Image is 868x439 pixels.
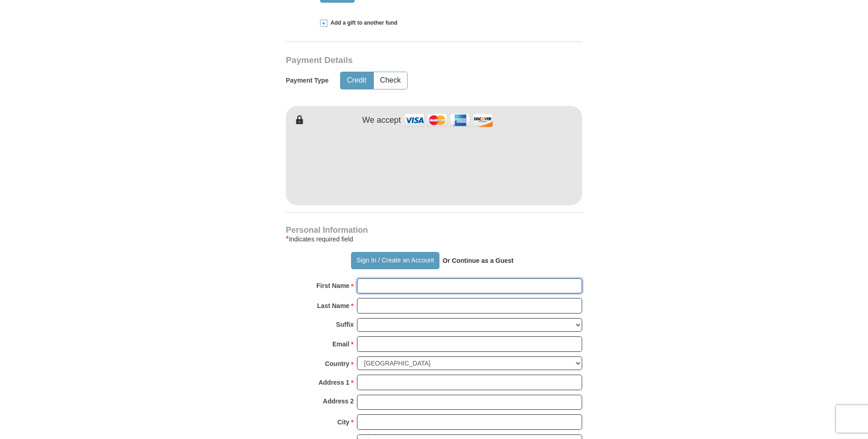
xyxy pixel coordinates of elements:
strong: Address 2 [323,395,354,408]
div: Indicates required field [286,234,582,245]
strong: Or Continue as a Guest [443,257,514,264]
button: Check [374,72,407,89]
span: Add a gift to another fund [327,19,398,27]
strong: Country [325,357,350,370]
strong: City [337,416,349,429]
strong: First Name [316,279,349,292]
button: Sign In / Create an Account [351,252,439,269]
strong: Email [332,338,349,350]
img: credit cards accepted [403,110,494,130]
h4: We accept [362,115,401,125]
strong: Last Name [317,299,350,312]
strong: Address 1 [319,376,350,389]
strong: Suffix [336,318,354,331]
h3: Payment Details [286,55,518,66]
h4: Personal Information [286,226,582,234]
button: Credit [341,72,373,89]
h5: Payment Type [286,77,329,84]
